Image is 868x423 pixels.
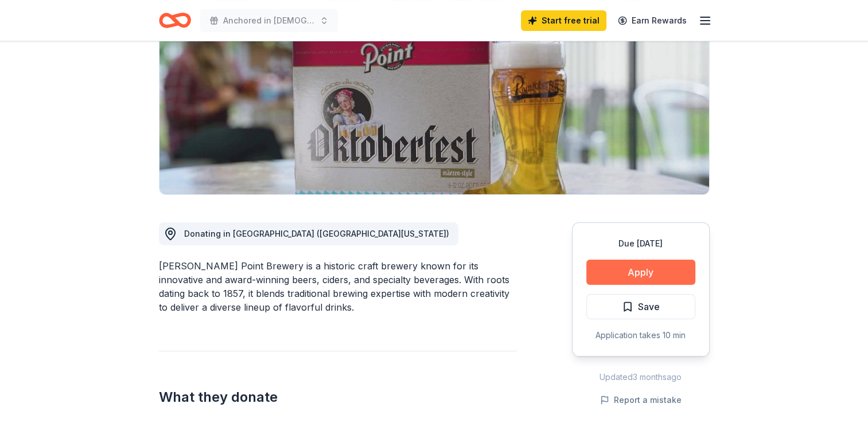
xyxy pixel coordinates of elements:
[200,9,338,32] button: Anchored in [DEMOGRAPHIC_DATA]
[223,14,315,28] span: Anchored in [DEMOGRAPHIC_DATA]
[638,299,660,314] span: Save
[586,294,695,319] button: Save
[586,237,695,250] div: Due [DATE]
[586,260,695,285] button: Apply
[159,259,517,314] div: [PERSON_NAME] Point Brewery is a historic craft brewery known for its innovative and award-winnin...
[159,388,517,406] h2: What they donate
[572,370,710,384] div: Updated 3 months ago
[586,328,695,342] div: Application takes 10 min
[159,7,191,34] a: Home
[184,229,449,238] span: Donating in [GEOGRAPHIC_DATA] ([GEOGRAPHIC_DATA][US_STATE])
[611,10,694,31] a: Earn Rewards
[521,10,606,31] a: Start free trial
[600,393,682,407] button: Report a mistake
